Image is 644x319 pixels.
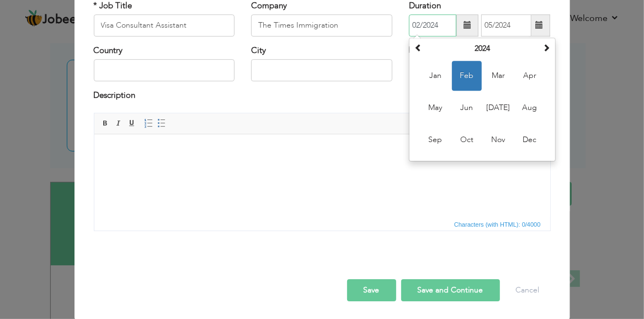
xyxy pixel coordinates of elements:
span: Oct [452,125,482,155]
label: Description [94,90,136,102]
input: Present [481,14,531,36]
label: Country [94,45,123,56]
span: Sep [421,125,450,155]
label: City [251,45,266,56]
span: [DATE] [483,93,513,123]
a: Insert/Remove Numbered List [142,117,155,129]
button: Save and Continue [401,279,500,301]
button: Save [347,279,396,301]
span: Dec [515,125,545,155]
span: Mar [483,61,513,91]
button: Cancel [505,279,551,301]
a: Insert/Remove Bulleted List [156,117,168,129]
span: Previous Year [414,44,422,51]
span: Aug [515,93,545,123]
span: Jun [452,93,482,123]
iframe: Rich Text Editor, workEditor [94,134,550,217]
div: Statistics [452,219,544,229]
input: From [409,14,456,36]
th: Select Year [425,40,540,57]
span: Next Year [542,44,550,51]
span: Apr [515,61,545,91]
a: Italic [113,117,125,129]
a: Underline [126,117,138,129]
span: Nov [483,125,513,155]
a: Bold [99,117,111,129]
span: Jan [421,61,450,91]
span: Characters (with HTML): 0/4000 [452,219,543,229]
span: Feb [452,61,482,91]
span: May [421,93,450,123]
